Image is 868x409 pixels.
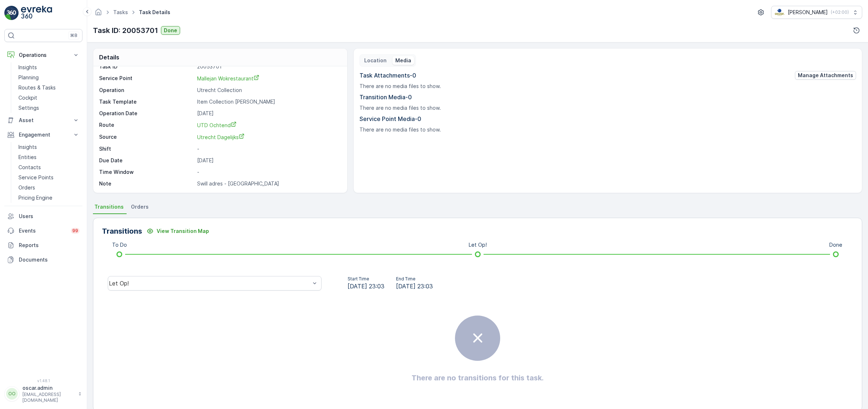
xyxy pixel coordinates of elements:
[102,226,142,237] p: Transitions
[4,253,82,267] a: Documents
[469,241,487,249] p: Let Op!
[197,87,340,94] p: Utrecht Collection
[18,74,39,81] p: Planning
[19,117,68,124] p: Asset
[19,242,80,249] p: Reports
[197,122,237,128] span: UTD Ochtend
[21,6,52,20] img: logo_light-DOdMpM7g.png
[99,157,194,164] p: Due Date
[157,228,209,235] p: View Transition Map
[18,64,37,71] p: Insights
[197,63,340,70] p: 20053701
[197,157,340,164] p: [DATE]
[16,72,82,83] a: Planning
[137,9,172,16] span: Task Details
[4,6,19,20] img: logo
[18,184,35,191] p: Orders
[18,104,39,112] p: Settings
[359,83,856,90] p: There are no media files to show.
[99,180,194,187] p: Note
[16,83,82,93] a: Routes & Tasks
[164,27,177,34] p: Done
[18,94,37,101] p: Cockpit
[142,225,213,237] button: View Transition Map
[99,121,194,129] p: Route
[197,110,340,117] p: [DATE]
[16,172,82,183] a: Service Points
[18,174,54,181] p: Service Points
[19,51,68,59] p: Operations
[18,154,37,161] p: Entities
[359,93,856,101] p: Transition Media - 0
[4,238,82,253] a: Reports
[16,183,82,193] a: Orders
[4,384,82,403] button: OOoscar.admin[EMAIL_ADDRESS][DOMAIN_NAME]
[197,145,340,153] p: -
[359,114,856,123] p: Service Point Media - 0
[99,133,194,141] p: Source
[197,134,244,140] span: Utrecht Dagelijks
[831,9,849,15] p: ( +02:00 )
[197,168,340,176] p: -
[18,143,37,151] p: Insights
[197,180,340,187] p: Swill adres - [GEOGRAPHIC_DATA]
[19,227,67,234] p: Events
[18,194,52,201] p: Pricing Engine
[348,282,384,291] span: [DATE] 23:03
[18,164,41,171] p: Contacts
[197,75,340,82] a: Mallejan Wokrestaurant
[4,48,82,62] button: Operations
[197,75,259,82] span: Mallejan Wokrestaurant
[359,126,856,133] p: There are no media files to show.
[4,379,82,383] span: v 1.48.1
[359,71,416,80] p: Task Attachments - 0
[395,57,411,64] p: Media
[4,224,82,238] a: Events99
[99,110,194,117] p: Operation Date
[16,93,82,103] a: Cockpit
[19,131,68,138] p: Engagement
[16,162,82,172] a: Contacts
[348,276,384,282] p: Start Time
[99,87,194,94] p: Operation
[112,241,127,249] p: To Do
[197,98,340,105] p: Item Collection [PERSON_NAME]
[99,145,194,153] p: Shift
[72,228,78,234] p: 99
[99,98,194,105] p: Task Template
[16,152,82,162] a: Entities
[197,133,340,141] a: Utrecht Dagelijks
[113,9,128,15] a: Tasks
[412,372,544,383] h2: There are no transitions for this task.
[18,84,56,91] p: Routes & Tasks
[19,256,80,263] p: Documents
[94,203,124,210] span: Transitions
[16,142,82,152] a: Insights
[19,213,80,220] p: Users
[4,113,82,128] button: Asset
[22,392,75,403] p: [EMAIL_ADDRESS][DOMAIN_NAME]
[829,241,842,249] p: Done
[22,384,75,392] p: oscar.admin
[109,280,310,287] div: Let Op!
[795,71,856,80] button: Manage Attachments
[93,25,158,36] p: Task ID: 20053701
[99,168,194,176] p: Time Window
[70,33,77,38] p: ⌘B
[131,203,149,210] span: Orders
[788,9,828,16] p: [PERSON_NAME]
[396,276,433,282] p: End Time
[99,75,194,82] p: Service Point
[94,11,102,17] a: Homepage
[16,62,82,72] a: Insights
[359,104,856,112] p: There are no media files to show.
[4,128,82,142] button: Engagement
[364,57,387,64] p: Location
[774,8,785,16] img: basis-logo_rgb2x.png
[99,53,119,62] p: Details
[197,121,340,129] a: UTD Ochtend
[4,209,82,224] a: Users
[771,6,862,19] button: [PERSON_NAME](+02:00)
[16,103,82,113] a: Settings
[16,193,82,203] a: Pricing Engine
